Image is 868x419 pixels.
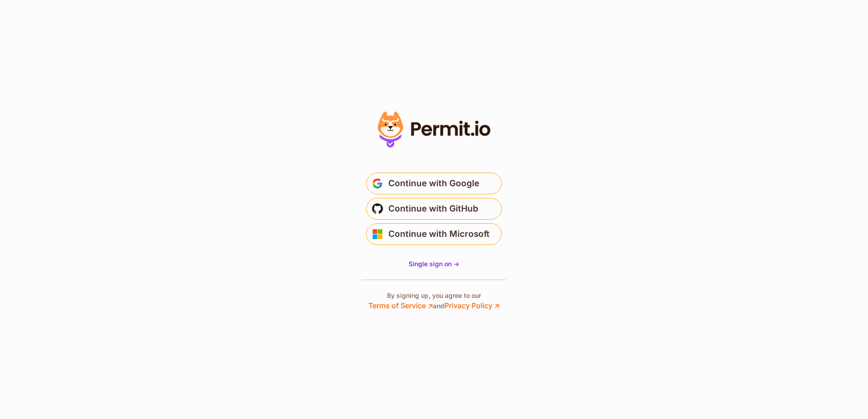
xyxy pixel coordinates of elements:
span: Continue with Microsoft [388,227,490,241]
a: Terms of Service ↗ [368,301,433,310]
p: By signing up, you agree to our and [368,291,500,311]
button: Continue with Google [366,173,502,194]
button: Continue with Microsoft [366,223,502,245]
a: Single sign on -> [409,259,459,268]
span: Continue with Google [388,176,479,191]
span: Continue with GitHub [388,202,478,216]
a: Privacy Policy ↗ [444,301,500,310]
button: Continue with GitHub [366,198,502,220]
span: Single sign on -> [409,260,459,268]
